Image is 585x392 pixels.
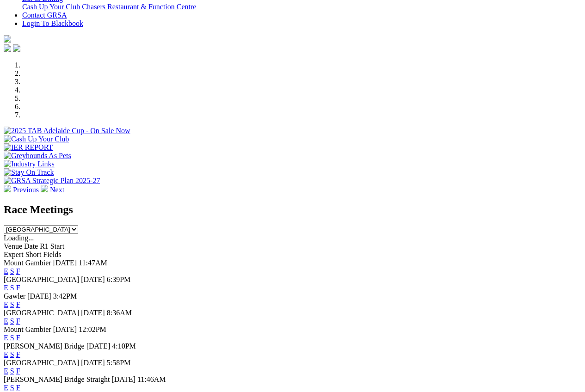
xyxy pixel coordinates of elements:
[53,259,77,267] span: [DATE]
[4,300,8,308] a: E
[4,367,8,375] a: E
[4,186,41,194] a: Previous
[4,342,85,350] span: [PERSON_NAME] Bridge
[41,186,64,194] a: Next
[4,334,8,342] a: E
[4,177,100,185] img: GRSA Strategic Plan 2025-27
[107,276,131,283] span: 6:39PM
[10,300,14,308] a: S
[4,267,8,275] a: E
[4,185,11,192] img: chevron-left-pager-white.svg
[4,384,8,392] a: E
[4,160,55,168] img: Industry Links
[4,309,79,317] span: [GEOGRAPHIC_DATA]
[16,350,20,358] a: F
[81,309,105,317] span: [DATE]
[22,3,80,11] a: Cash Up Your Club
[16,367,20,375] a: F
[16,267,20,275] a: F
[22,19,83,27] a: Login To Blackbook
[4,375,110,383] span: [PERSON_NAME] Bridge Straight
[10,284,14,292] a: S
[82,3,196,11] a: Chasers Restaurant & Function Centre
[16,384,20,392] a: F
[79,325,106,333] span: 12:02PM
[4,350,8,358] a: E
[4,284,8,292] a: E
[112,342,136,350] span: 4:10PM
[111,375,135,383] span: [DATE]
[4,359,79,367] span: [GEOGRAPHIC_DATA]
[4,251,24,258] span: Expert
[10,334,14,342] a: S
[4,135,69,143] img: Cash Up Your Club
[4,44,11,52] img: facebook.svg
[107,359,131,367] span: 5:58PM
[10,350,14,358] a: S
[50,186,64,194] span: Next
[79,259,107,267] span: 11:47AM
[4,259,51,267] span: Mount Gambier
[4,168,54,177] img: Stay On Track
[4,143,53,152] img: IER REPORT
[4,152,71,160] img: Greyhounds As Pets
[25,251,42,258] span: Short
[43,251,61,258] span: Fields
[81,276,105,283] span: [DATE]
[13,186,39,194] span: Previous
[24,242,38,250] span: Date
[22,3,581,11] div: Bar & Dining
[40,242,64,250] span: R1 Start
[10,367,14,375] a: S
[10,267,14,275] a: S
[86,342,111,350] span: [DATE]
[16,284,20,292] a: F
[22,11,67,19] a: Contact GRSA
[137,375,166,383] span: 11:46AM
[107,309,132,317] span: 8:36AM
[81,359,105,367] span: [DATE]
[13,44,20,52] img: twitter.svg
[16,300,20,308] a: F
[4,242,22,250] span: Venue
[4,292,25,300] span: Gawler
[10,317,14,325] a: S
[4,127,130,135] img: 2025 TAB Adelaide Cup - On Sale Now
[4,203,581,216] h2: Race Meetings
[16,317,20,325] a: F
[53,292,77,300] span: 3:42PM
[10,384,14,392] a: S
[41,185,48,192] img: chevron-right-pager-white.svg
[4,35,11,43] img: logo-grsa-white.png
[4,234,34,242] span: Loading...
[4,276,79,283] span: [GEOGRAPHIC_DATA]
[16,334,20,342] a: F
[4,317,8,325] a: E
[4,325,51,333] span: Mount Gambier
[27,292,51,300] span: [DATE]
[53,325,77,333] span: [DATE]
